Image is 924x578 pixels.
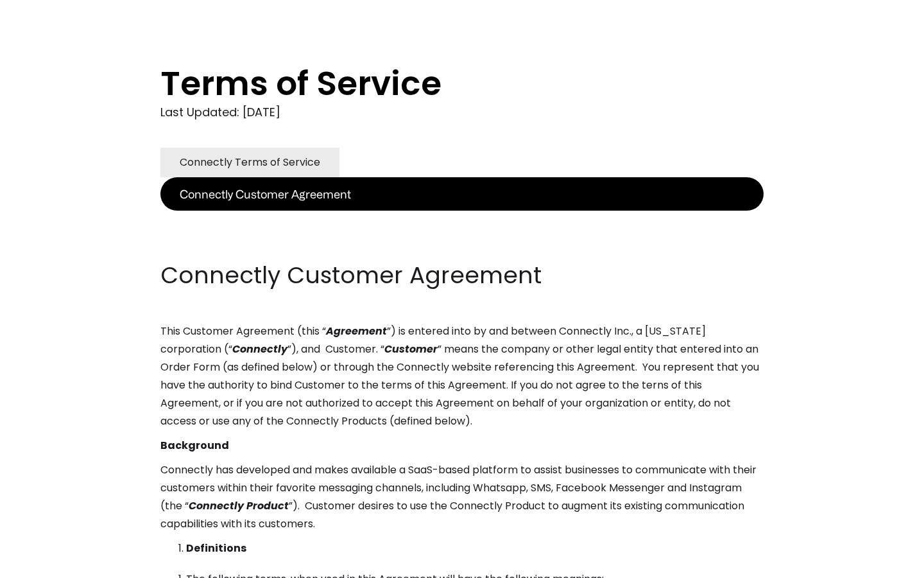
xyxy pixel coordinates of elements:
[189,498,289,513] em: Connectly Product
[160,438,229,453] strong: Background
[326,324,387,338] em: Agreement
[160,259,764,292] h2: Connectly Customer Agreement
[160,235,764,253] p: ‍
[160,64,712,103] h1: Terms of Service
[160,322,764,430] p: This Customer Agreement (this “ ”) is entered into by and between Connectly Inc., a [US_STATE] co...
[160,461,764,533] p: Connectly has developed and makes available a SaaS-based platform to assist businesses to communi...
[160,103,764,122] div: Last Updated: [DATE]
[160,211,764,229] p: ‍
[180,185,351,203] div: Connectly Customer Agreement
[26,556,77,574] ul: Language list
[13,554,77,574] aside: Language selected: English
[186,541,246,556] strong: Definitions
[384,342,438,356] em: Customer
[232,342,287,356] em: Connectly
[180,153,320,171] div: Connectly Terms of Service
